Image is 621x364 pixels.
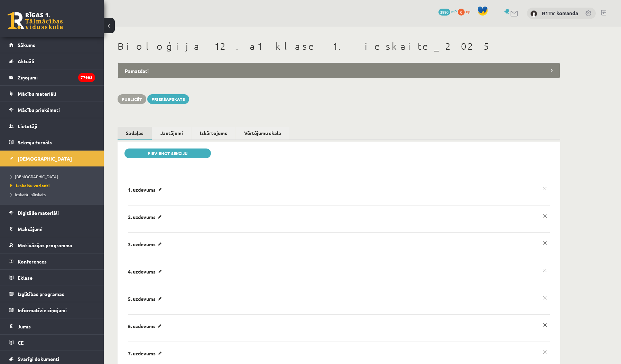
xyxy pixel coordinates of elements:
[540,211,550,221] a: x
[9,270,95,286] a: Eklase
[9,302,95,318] a: Informatīvie ziņojumi
[128,268,164,275] p: 4. uzdevums
[10,182,97,189] a: Ieskaišu varianti
[10,192,46,197] span: Ieskaišu pārskats
[147,94,189,104] a: Priekšapskats
[9,53,95,69] a: Aktuāli
[438,9,457,14] a: 3990 mP
[10,174,58,179] span: [DEMOGRAPHIC_DATA]
[9,318,95,334] a: Jumis
[18,339,24,346] span: CE
[18,258,47,265] span: Konferences
[458,9,465,16] span: 0
[128,186,164,193] p: 1. uzdevums
[10,183,50,188] span: Ieskaišu varianti
[18,58,34,64] span: Aktuāli
[18,69,95,85] legend: Ziņojumi
[466,9,470,14] span: xp
[9,151,95,166] a: [DEMOGRAPHIC_DATA]
[128,350,164,356] p: 7. uzdevums
[530,10,537,17] img: R1TV komanda
[18,275,33,281] span: Eklase
[118,40,560,52] h1: Bioloģija 12.a1 klase 1. ieskaite_2025
[118,63,560,78] legend: Pamatdati
[540,320,550,330] a: x
[18,221,95,237] legend: Maksājumi
[9,237,95,253] a: Motivācijas programma
[9,86,95,102] a: Mācību materiāli
[9,69,95,85] a: Ziņojumi77993
[18,139,52,145] span: Sekmju žurnāls
[236,127,289,140] a: Vērtējumu skala
[18,155,72,162] span: [DEMOGRAPHIC_DATA]
[438,9,450,16] span: 3990
[10,173,97,180] a: [DEMOGRAPHIC_DATA]
[128,241,164,247] p: 3. uzdevums
[9,335,95,351] a: CE
[540,184,550,193] a: x
[128,296,164,302] p: 5. uzdevums
[18,90,56,97] span: Mācību materiāli
[9,102,95,118] a: Mācību priekšmeti
[18,307,67,313] span: Informatīvie ziņojumi
[10,191,97,198] a: Ieskaišu pārskats
[78,73,95,82] i: 77993
[124,149,211,158] a: Pievienot sekciju
[9,37,95,53] a: Sākums
[9,221,95,237] a: Maksājumi
[18,242,72,248] span: Motivācijas programma
[18,210,59,216] span: Digitālie materiāli
[542,10,578,17] a: R1TV komanda
[152,127,191,140] a: Jautājumi
[9,253,95,269] a: Konferences
[18,123,37,129] span: Lietotāji
[18,323,31,329] span: Jumis
[18,107,60,113] span: Mācību priekšmeti
[451,9,457,14] span: mP
[192,127,235,140] a: Izkārtojums
[118,127,152,140] a: Sadaļas
[540,293,550,303] a: x
[18,42,35,48] span: Sākums
[18,356,59,362] span: Svarīgi dokumenti
[128,214,164,220] p: 2. uzdevums
[540,266,550,275] a: x
[118,94,146,104] button: Publicēt
[9,118,95,134] a: Lietotāji
[540,347,550,357] a: x
[9,286,95,302] a: Izglītības programas
[458,9,474,14] a: 0 xp
[9,134,95,150] a: Sekmju žurnāls
[9,205,95,221] a: Digitālie materiāli
[128,323,164,329] p: 6. uzdevums
[540,238,550,248] a: x
[8,12,63,29] a: Rīgas 1. Tālmācības vidusskola
[18,291,64,297] span: Izglītības programas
